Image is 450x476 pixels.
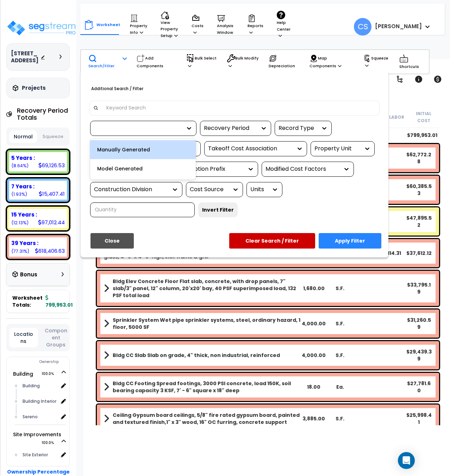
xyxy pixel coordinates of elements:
div: 69,126.53 [38,162,65,169]
div: 618,406.63 [35,247,65,255]
a: Site Improvements 100.0% [13,431,61,438]
div: Cost Source [190,186,229,194]
h3: Projects [22,84,46,92]
small: (8.64%) [11,163,29,169]
b: 799,953.01 [45,294,73,308]
button: Close [90,233,134,249]
h4: Recovery Period Totals [17,107,70,121]
div: 15,407.41 [39,190,65,198]
div: Model Generated [90,159,196,178]
small: (12.13%) [11,220,29,226]
b: 7 Years : [11,183,35,190]
div: Record Type [279,124,317,132]
div: Building Interior [21,397,58,406]
div: Takeoff Cost Association [208,145,293,153]
span: 100.0% [42,439,60,447]
div: Purpose Description Prefix [152,165,244,173]
h3: Bonus [20,272,37,278]
div: 97,012.44 [38,219,65,226]
button: Squeeze [39,131,67,143]
input: Keyword Search [102,103,376,113]
b: 39 Years : [11,239,38,247]
div: Construction Division [94,186,168,194]
div: Sereno [21,413,58,421]
button: Clear Search / Filter [229,233,315,249]
div: Open Intercom Messenger [398,452,415,469]
button: Component Groups [42,327,70,349]
img: logo_pro_r.png [6,20,78,36]
button: Invert Filter [198,202,238,217]
div: Modified Cost Factors [265,165,339,173]
div: Additional Search / Filter [84,84,150,93]
b: Invert Filter [202,206,234,213]
div: Property Unit [314,145,360,153]
small: (77.31%) [11,248,29,254]
span: Worksheet Totals: [12,294,43,308]
button: Apply Filter [319,233,381,249]
div: Recovery Period [204,124,257,132]
div: Units [250,186,268,194]
div: Component Creation Method [94,124,182,132]
input: Quantity [90,202,195,217]
small: (1.93%) [11,191,27,197]
div: Manually Generated [90,140,196,159]
div: Ownership [21,358,69,366]
button: Normal [9,130,37,143]
b: 15 Years : [11,211,37,218]
h3: [STREET_ADDRESS] [11,50,40,64]
div: Building [21,382,58,390]
button: Locations [9,328,38,347]
a: Building 100.0% [13,370,33,377]
span: 100.0% [42,370,60,378]
div: Site Exterior [21,451,58,459]
b: 5 Years : [11,154,35,162]
b: Ownership Percentage [7,468,70,475]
